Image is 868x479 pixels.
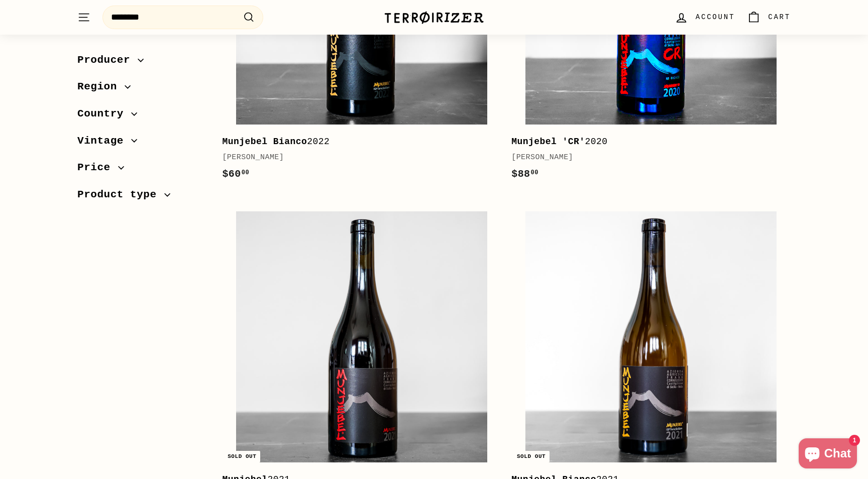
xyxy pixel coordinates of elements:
[669,3,741,32] a: Account
[77,133,131,150] span: Vintage
[77,105,131,123] span: Country
[511,152,781,164] div: [PERSON_NAME]
[77,103,206,130] button: Country
[77,186,164,203] span: Product type
[768,12,791,23] span: Cart
[222,152,491,164] div: [PERSON_NAME]
[222,168,249,180] span: $60
[741,3,797,32] a: Cart
[77,159,118,176] span: Price
[796,438,860,471] inbox-online-store-chat: Shopify online store chat
[511,137,585,147] b: Munjebel 'CR'
[222,137,307,147] b: Munjebel Bianco
[77,49,206,76] button: Producer
[77,79,125,96] span: Region
[77,157,206,184] button: Price
[77,184,206,211] button: Product type
[242,169,249,176] sup: 00
[77,76,206,103] button: Region
[696,12,735,23] span: Account
[224,451,260,462] div: Sold out
[513,451,550,462] div: Sold out
[77,52,138,69] span: Producer
[77,130,206,157] button: Vintage
[511,168,538,180] span: $88
[511,135,781,149] div: 2020
[531,169,538,176] sup: 00
[222,135,491,149] div: 2022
